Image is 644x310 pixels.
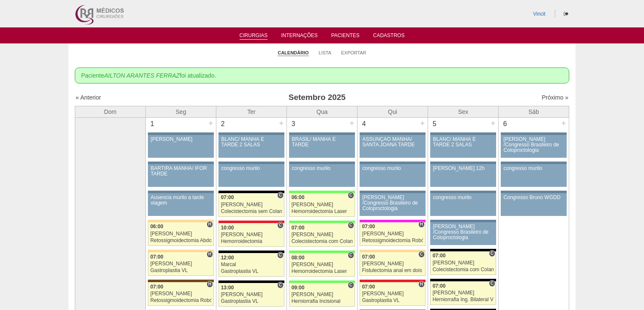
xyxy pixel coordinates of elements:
a: congresso murilo [360,164,426,187]
div: [PERSON_NAME] [292,262,353,267]
a: Internações [281,32,318,41]
th: Qui [357,106,428,117]
div: Key: Blanc [218,280,284,283]
div: Colecistectomia sem Colangiografia VL [221,209,282,214]
span: 07:00 [362,284,375,290]
a: C 13:00 [PERSON_NAME] Gastroplastia VL [218,283,284,307]
span: 07:00 [221,194,234,200]
div: Colecistectomia com Colangiografia VL [292,239,353,244]
div: Gastroplastia VL [150,268,212,273]
span: Consultório [348,192,354,199]
div: Gastroplastia VL [221,299,282,304]
a: « Anterior [76,94,101,101]
div: Key: Bartira [148,250,214,252]
div: Key: Aviso [360,191,426,193]
span: 07:00 [150,254,164,260]
th: Seg [146,106,216,117]
div: Retossigmoidectomia Abdominal VL [150,238,212,243]
div: congresso murilo [363,166,423,171]
div: congresso murilo [292,166,352,171]
div: Key: Aviso [218,132,284,135]
div: + [419,118,426,129]
div: Key: Assunção [218,221,284,223]
i: Sair [564,11,568,16]
a: C 08:00 [PERSON_NAME] Hemorroidectomia Laser [289,253,355,277]
div: congresso murilo [221,166,282,171]
a: C 07:00 [PERSON_NAME] Colecistectomia sem Colangiografia VL [218,193,284,217]
div: Key: Aviso [148,132,214,135]
a: BRASIL/ MANHÃ E TARDE [289,135,355,158]
a: Cadastros [373,32,405,41]
div: Key: Aviso [148,191,214,193]
span: 12:00 [221,255,234,261]
div: Marcal [221,262,282,267]
div: Key: Blanc [430,249,496,251]
a: ASSUNÇÃO MANHÃ/ SANTA JOANA TARDE [360,135,426,158]
div: BARTIRA MANHÃ/ IFOR TARDE [151,166,211,177]
a: BARTIRA MANHÃ/ IFOR TARDE [148,164,214,187]
a: Pacientes [331,32,360,41]
div: Hemorroidectomia [221,239,282,244]
div: [PERSON_NAME] [150,231,212,237]
div: [PERSON_NAME] [221,292,282,297]
div: Gastroplastia VL [221,269,282,274]
div: 5 [428,118,441,130]
div: Paciente foi atualizado. [75,67,569,84]
div: Key: Bartira [360,250,426,252]
a: congresso murilo [289,164,355,187]
a: Calendário [278,50,308,56]
div: [PERSON_NAME] [362,261,423,267]
span: 08:00 [292,255,305,261]
div: Key: Pro Matre [360,220,426,222]
a: Cirurgias [240,32,268,40]
a: [PERSON_NAME] /Congresso Brasileiro de Coloproctologia [430,222,496,245]
div: Key: Brasil [289,191,355,193]
span: 13:00 [221,285,234,291]
span: Consultório [348,252,354,259]
div: [PERSON_NAME] [433,290,494,296]
div: [PERSON_NAME] [362,291,423,297]
div: congresso murilo [433,195,494,200]
div: Key: Aviso [430,132,496,135]
span: 07:00 [362,254,375,260]
span: Consultório [489,250,495,257]
div: [PERSON_NAME] [292,292,353,297]
div: [PERSON_NAME] [292,232,353,237]
div: 2 [216,118,229,130]
span: 06:00 [292,194,305,200]
div: Key: Blanc [430,279,496,281]
th: Ter [216,106,287,117]
div: + [560,118,567,129]
div: BLANC/ MANHÃ E TARDE 2 SALAS [433,137,494,148]
a: C 07:00 [PERSON_NAME] Colecistectomia com Colangiografia VL [430,251,496,275]
a: BLANC/ MANHÃ E TARDE 2 SALAS [430,135,496,158]
div: Key: Aviso [501,132,567,135]
a: congresso murilo [430,193,496,216]
a: H 07:00 [PERSON_NAME] Retossigmoidectomia Robótica [148,282,214,306]
div: Key: Aviso [501,191,567,193]
div: congresso murilo [504,166,564,171]
a: H 06:00 [PERSON_NAME] Retossigmoidectomia Abdominal VL [148,222,214,246]
a: H 07:00 [PERSON_NAME] Gastroplastia VL [360,282,426,306]
h3: Setembro 2025 [194,92,440,104]
a: C 09:00 [PERSON_NAME] Herniorrafia Incisional [289,283,355,307]
div: [PERSON_NAME] /Congresso Brasileiro de Coloproctologia [433,224,494,241]
span: Hospital [207,251,213,258]
span: 07:00 [433,283,446,289]
div: Herniorrafia Ing. Bilateral VL [433,297,494,302]
div: Retossigmoidectomia Robótica [150,298,212,303]
a: [PERSON_NAME] /Congresso Brasileiro de Coloproctologia [501,135,567,158]
div: [PERSON_NAME] [433,260,494,266]
div: Congresso Bruno WGDD [504,195,564,200]
div: Colecistectomia com Colangiografia VL [433,267,494,272]
div: Key: Aviso [289,132,355,135]
span: Consultório [348,222,354,229]
span: Consultório [418,251,425,258]
a: Exportar [341,50,366,56]
span: Consultório [277,282,284,288]
div: 3 [287,118,300,130]
a: C 10:00 [PERSON_NAME] Hemorroidectomia [218,223,284,247]
div: Key: Brasil [289,251,355,253]
div: + [348,118,355,129]
div: + [278,118,285,129]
